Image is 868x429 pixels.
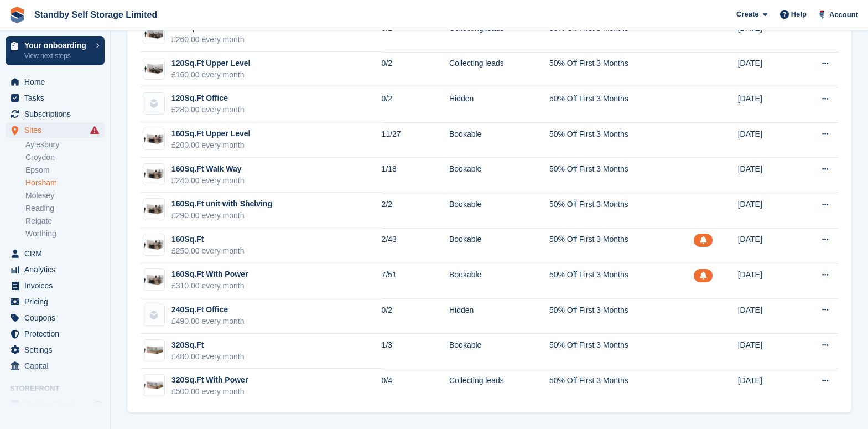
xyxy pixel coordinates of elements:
[171,210,272,221] div: £290.00 every month
[738,228,796,263] td: [DATE]
[24,262,91,277] span: Analytics
[24,90,91,106] span: Tasks
[549,298,694,334] td: 50% Off First 3 Months
[24,122,91,138] span: Sites
[25,203,105,214] a: Reading
[738,122,796,158] td: [DATE]
[25,216,105,226] a: Reigate
[143,342,164,358] img: 300-sqft-unit.jpg
[549,52,694,87] td: 50% Off First 3 Months
[382,369,449,404] td: 0/4
[24,246,91,261] span: CRM
[549,17,694,52] td: 50% Off First 3 Months
[171,139,250,151] div: £200.00 every month
[171,374,248,386] div: 320Sq.Ft With Power
[549,158,694,193] td: 50% Off First 3 Months
[382,87,449,123] td: 0/2
[9,7,25,23] img: stora-icon-8386f47178a22dfd0bd8f6a31ec36ba5ce8667c1dd55bd0f319d3a0aa187defe.svg
[449,158,549,193] td: Bookable
[143,93,164,114] img: blank-unit-type-icon-ffbac7b88ba66c5e286b0e438baccc4b9c83835d4c34f86887a83fc20ec27e7b.svg
[25,152,105,163] a: Croydon
[171,128,250,139] div: 160Sq.Ft Upper Level
[382,122,449,158] td: 11/27
[171,92,245,104] div: 120Sq.Ft Office
[549,122,694,158] td: 50% Off First 3 Months
[817,9,828,20] img: Glenn Fisher
[143,201,164,218] img: 150-sqft-unit.jpg
[736,9,758,20] span: Create
[171,304,245,316] div: 240Sq.Ft Office
[449,87,549,123] td: Hidden
[6,310,105,325] a: menu
[382,228,449,263] td: 2/43
[6,246,105,261] a: menu
[171,175,245,187] div: £240.00 every month
[791,9,807,20] span: Help
[449,263,549,299] td: Bookable
[738,87,796,123] td: [DATE]
[6,326,105,342] a: menu
[25,190,105,201] a: Molesey
[24,326,91,342] span: Protection
[171,198,272,210] div: 160Sq.Ft unit with Shelving
[449,52,549,87] td: Collecting leads
[171,58,250,69] div: 120Sq.Ft Upper Level
[6,278,105,293] a: menu
[549,228,694,263] td: 50% Off First 3 Months
[24,51,90,61] p: View next steps
[6,122,105,138] a: menu
[171,280,248,292] div: £310.00 every month
[24,74,91,90] span: Home
[6,90,105,106] a: menu
[6,36,105,65] a: Your onboarding View next steps
[143,25,164,42] img: 125-sqft-unit.jpg
[90,126,99,135] i: Smart entry sync failures have occurred
[24,106,91,122] span: Subscriptions
[143,61,164,77] img: 125-sqft-unit.jpg
[829,9,858,20] span: Account
[143,304,164,325] img: blank-unit-type-icon-ffbac7b88ba66c5e286b0e438baccc4b9c83835d4c34f86887a83fc20ec27e7b.svg
[738,263,796,299] td: [DATE]
[738,298,796,334] td: [DATE]
[549,193,694,228] td: 50% Off First 3 Months
[171,339,245,351] div: 320Sq.Ft
[30,6,162,24] a: Standby Self Storage Limited
[24,342,91,358] span: Settings
[738,52,796,87] td: [DATE]
[738,17,796,52] td: [DATE]
[25,139,105,150] a: Aylesbury
[382,298,449,334] td: 0/2
[171,34,248,45] div: £260.00 every month
[382,17,449,52] td: 0/1
[10,383,110,394] span: Storefront
[171,268,248,280] div: 160Sq.Ft With Power
[6,294,105,309] a: menu
[171,69,250,81] div: £160.00 every month
[171,163,245,175] div: 160Sq.Ft Walk Way
[449,122,549,158] td: Bookable
[171,234,245,245] div: 160Sq.Ft
[6,106,105,122] a: menu
[24,310,91,325] span: Coupons
[24,294,91,309] span: Pricing
[24,397,91,412] span: Booking Portal
[549,263,694,299] td: 50% Off First 3 Months
[143,378,164,394] img: 300-sqft-unit.jpg
[24,42,90,49] p: Your onboarding
[25,165,105,175] a: Epsom
[6,74,105,90] a: menu
[25,229,105,239] a: Worthing
[382,52,449,87] td: 0/2
[143,131,164,147] img: 150-sqft-unit.jpg
[449,369,549,404] td: Collecting leads
[91,398,105,411] a: Preview store
[143,272,164,288] img: 150-sqft-unit.jpg
[171,386,248,397] div: £500.00 every month
[549,334,694,369] td: 50% Off First 3 Months
[171,351,245,363] div: £480.00 every month
[738,369,796,404] td: [DATE]
[143,166,164,182] img: 150-sqft-unit.jpg
[143,237,164,253] img: 150-sqft-unit.jpg
[549,87,694,123] td: 50% Off First 3 Months
[449,228,549,263] td: Bookable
